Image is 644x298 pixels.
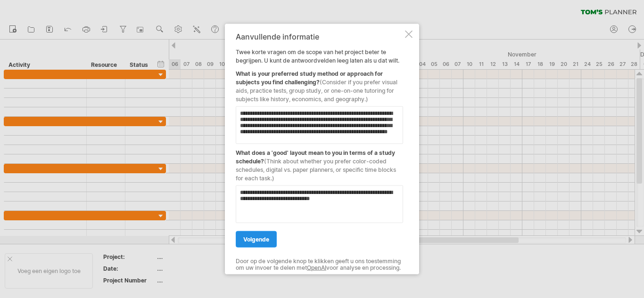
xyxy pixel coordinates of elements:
[307,264,326,271] a: OpenAI
[236,32,403,40] div: Aanvullende informatie
[243,235,269,242] span: volgende
[236,78,397,102] span: (Consider if you prefer visual aids, practice tests, group study, or one-on-one tutoring for subj...
[236,231,277,247] a: volgende
[236,157,396,181] span: (Think about whether you prefer color-coded schedules, digital vs. paper planners, or specific ti...
[236,144,403,182] div: What does a 'good' layout mean to you in terms of a study schedule?
[236,32,403,266] div: Twee korte vragen om de scope van het project beter te begrijpen. U kunt de antwoordvelden leeg l...
[236,258,403,271] div: Door op de volgende knop te klikken geeft u ons toestemming om uw invoer te delen met voor analys...
[236,64,403,103] div: What is your preferred study method or approach for subjects you find challenging?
